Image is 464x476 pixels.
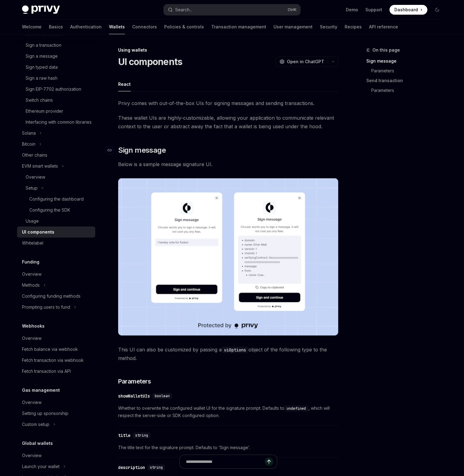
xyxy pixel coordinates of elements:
div: Sign a raw hash [26,74,57,82]
span: Privy comes with out-of-the-box UIs for signing messages and sending transactions. [118,99,338,107]
a: Dashboard [390,5,427,15]
div: Configuring funding methods [22,293,81,300]
div: Usage [26,217,39,225]
a: Configuring the dashboard [17,194,95,205]
a: Fetch balance via webhook [17,344,95,355]
h1: UI components [118,56,182,67]
input: Ask a question... [186,455,265,468]
span: Whether to overwrite the configured wallet UI for the signature prompt. Defaults to , which will ... [118,405,338,419]
a: Sign a transaction [17,40,95,51]
span: Parameters [118,377,151,386]
button: Toggle Setup section [17,183,95,194]
a: Usage [17,216,95,227]
div: EVM smart wallets [22,162,58,170]
span: Open in ChatGPT [287,59,324,65]
button: Toggle Methods section [17,280,95,291]
a: Demo [346,7,358,13]
a: Recipes [345,20,362,34]
a: Sign a raw hash [17,73,95,84]
h5: Global wallets [22,440,53,447]
div: Using wallets [118,47,338,53]
div: Overview [22,335,42,342]
button: Send message [265,457,273,466]
code: uiOptions [222,347,248,353]
a: Whitelabel [17,238,95,249]
span: string [135,433,148,438]
a: Parameters [366,66,447,76]
button: Toggle Bitcoin section [17,139,95,150]
button: Toggle Solana section [17,128,95,139]
div: Search... [175,6,192,13]
div: Methods [22,282,40,289]
a: Fetch transaction via webhook [17,355,95,366]
a: Support [365,7,382,13]
h5: Funding [22,258,39,266]
span: boolean [155,394,170,398]
div: Prompting users to fund [22,303,70,311]
a: Overview [17,397,95,408]
a: Setting up sponsorship [17,408,95,419]
a: Ethereum provider [17,106,95,117]
div: showWalletUIs [118,393,150,399]
div: Fetch transaction via webhook [22,357,84,364]
a: Other chains [17,150,95,161]
div: Overview [22,452,42,459]
a: Basics [49,20,63,34]
a: Overview [17,269,95,280]
a: API reference [369,20,398,34]
a: Navigate to header [106,145,118,155]
div: Whitelabel [22,239,43,247]
button: Open in ChatGPT [276,56,328,67]
a: Overview [17,172,95,183]
a: Interfacing with common libraries [17,117,95,128]
div: Launch your wallet [22,463,60,470]
a: Switch chains [17,95,95,106]
div: Sign typed data [26,64,58,71]
button: Open search [164,4,300,15]
span: Sign message [118,145,166,155]
button: React [118,77,131,91]
div: Fetch transaction via API [22,368,71,375]
div: Solana [22,129,36,137]
a: Parameters [366,85,447,95]
div: Other chains [22,151,47,159]
a: Transaction management [211,20,266,34]
div: Setting up sponsorship [22,410,68,417]
button: Toggle Prompting users to fund section [17,302,95,313]
div: Overview [26,173,45,181]
a: UI components [17,227,95,238]
a: Overview [17,450,95,461]
a: Wallets [109,20,125,34]
div: Custom setup [22,421,49,428]
a: Sign message [366,56,447,66]
a: Authentication [70,20,102,34]
div: Configuring the dashboard [29,195,84,203]
h5: Gas management [22,387,60,394]
a: Security [320,20,337,34]
a: Policies & controls [164,20,204,34]
span: The title text for the signature prompt. Defaults to ‘Sign message’. [118,444,338,451]
button: Toggle Launch your wallet section [17,461,95,472]
img: dark logo [22,5,60,14]
div: Overview [22,271,42,278]
span: Ctrl K [288,7,297,12]
h5: Webhooks [22,322,45,330]
div: Sign a transaction [26,42,61,49]
div: UI components [22,228,54,236]
div: Ethereum provider [26,107,63,115]
a: Connectors [132,20,157,34]
div: Sign a message [26,53,58,60]
div: Bitcoin [22,140,35,148]
span: This UI can also be customized by passing a object of the following type to the method. [118,345,338,362]
div: Sign EIP-7702 authorization [26,85,81,93]
div: title [118,432,130,438]
img: images/Sign.png [118,178,338,336]
span: These wallet UIs are highly-customizable, allowing your application to communicate relevant conte... [118,114,338,131]
a: Sign EIP-7702 authorization [17,84,95,95]
a: Fetch transaction via API [17,366,95,377]
a: User management [274,20,313,34]
div: Setup [26,184,38,192]
a: Sign typed data [17,62,95,73]
div: Fetch balance via webhook [22,346,78,353]
div: Switch chains [26,96,53,104]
